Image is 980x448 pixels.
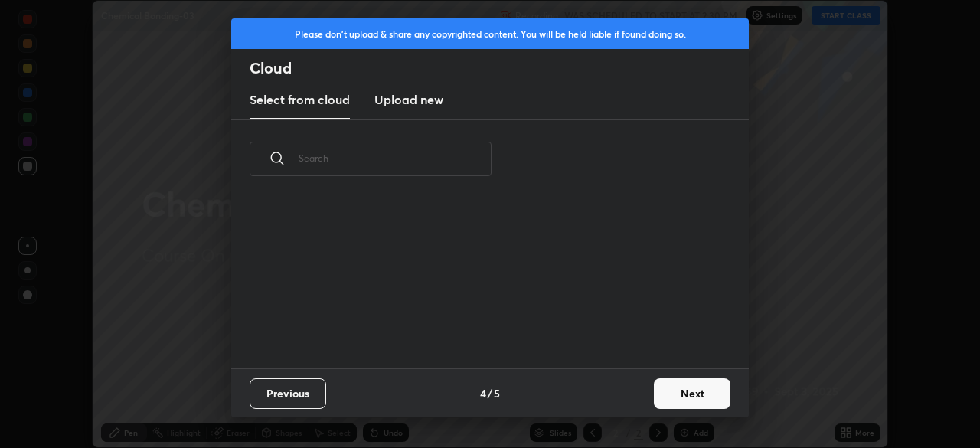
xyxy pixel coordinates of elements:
button: Previous [250,378,326,409]
h3: Select from cloud [250,90,350,109]
input: Search [299,126,492,191]
button: Next [654,378,730,409]
h4: 5 [494,385,500,401]
div: Please don't upload & share any copyrighted content. You will be held liable if found doing so. [231,18,749,49]
h2: Cloud [250,58,749,78]
h4: / [488,385,492,401]
h4: 4 [480,385,486,401]
h3: Upload new [374,90,443,109]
